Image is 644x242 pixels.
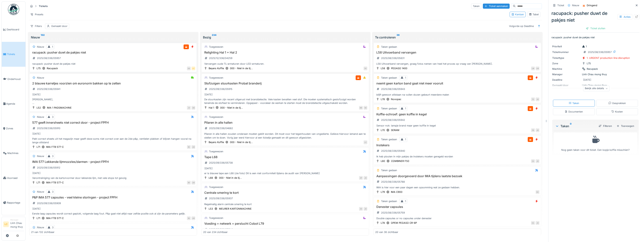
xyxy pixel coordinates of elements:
div: MD [359,106,363,110]
div: 1 [405,199,406,203]
div: er is blauwe tape aan L68 (zie foto) Dit is een niet conformiteit tijdens de audit van [PERSON_NAME] [203,172,367,175]
div: Gesprekken [608,101,626,105]
div: 3 [52,154,54,158]
div: [DATE] [32,93,41,96]
a: Voorraad [2,166,25,190]
div: [DATE] [32,171,41,175]
div: Nieuw [31,35,195,40]
div: 2025/09/336/05912 [37,166,60,169]
div: 2025/08/336/05943 [381,87,405,91]
div: 2025/09/336/05915 [209,87,232,91]
h3: neemt geen karton band gaat niet meer vooruit [375,82,539,85]
div: 20 van 234 zichtbaar [203,230,228,234]
h3: Denester capsules [375,205,539,209]
div: LM [191,216,195,220]
h3: L58 Uitvoerband vervangen [375,51,539,54]
div: L71 [37,181,40,184]
div: L53 [209,207,213,211]
div: Ticketnummer [552,50,580,54]
div: L68 [209,176,213,180]
div: Verontreiniging van de kartonvormer door lekkende lijm, met vele stops tot gevolg [31,176,195,180]
div: Dringend [587,4,597,7]
div: Novopac [391,97,401,101]
div: Sensor nok: lampje brand maar geen koffie in kegel [375,124,539,127]
a: Dashboard [2,17,25,42]
h3: Koffie-schroef: geen koffie in kegel [375,113,539,116]
div: Ticket sluiten [584,26,607,31]
div: L75 [587,62,591,65]
div: JD [364,176,367,180]
div: [DATE] [204,93,213,96]
div: Taken gedaan [381,138,397,141]
div: Beyers Koffie [209,140,224,144]
a: Zones [2,116,25,141]
div: NV [536,190,539,194]
div: L75 [37,67,41,70]
div: 000 - Niet in de lij... [219,176,242,180]
div: AS [359,207,363,211]
div: Filters [29,23,44,29]
h3: Centrale smering te kort [203,191,367,195]
div: L52 [37,106,41,110]
div: [DATE] [204,167,213,170]
div: AA [187,67,191,70]
div: [DATE] [583,78,591,82]
div: Filteren [597,123,613,129]
div: Kanban [511,13,524,16]
h3: Aanpassingen doorgevoerd door IMA tijdens laatste bezoek [375,174,539,178]
div: Pilaren in alle hallen zouden onderaan moeten geklit worden. Dit moet voor het tegenhouden van on... [203,132,367,139]
div: L71 [37,216,40,220]
div: IMA C900 [391,190,402,194]
h3: Pilaren in alle hallen [203,121,367,124]
div: 1. URGENT production line disruption [587,56,630,60]
div: Presets [29,12,45,17]
span: Rapportage [7,201,24,204]
div: Racupack [587,67,598,71]
div: LM [191,145,195,149]
div: 000 - Niet in de lij... [230,67,253,70]
div: Taken gedaan [381,45,397,49]
div: 000 - Niet in de lij... [220,106,243,110]
h3: Relighting Hal 1 + Hal 2 [203,51,367,54]
img: Badge_color-CXgf-gQk.svg [8,4,19,15]
div: Taken gedaan [381,168,397,172]
div: Racupack [47,67,58,70]
div: Bezig [203,35,368,40]
h3: Instekers [375,143,539,147]
div: JD [536,159,539,163]
div: L70 [381,128,385,132]
div: Double capsules or no capsules under denester [375,217,539,220]
div: Toegewezen [209,76,223,80]
div: JV [187,106,191,110]
div: L79 [381,190,385,194]
h3: P&P IMA 577 capsules - veel kleine storingen - project FPFH [31,196,195,199]
div: De stuurkasten zijn recent uitgerust met branddetectie. Vele kasten bevatten veel stof. Die moete... [203,98,367,105]
li: Linh Chau mong thuy [10,218,24,230]
div: IMA 1 PADSMACHINE [47,106,72,110]
span: Tickets [7,52,24,56]
div: 2025/09/336/04682 [209,126,233,130]
div: Zone [552,62,580,65]
div: Documenten [565,110,583,113]
div: GE [364,106,367,110]
div: Vervangen oude TL-armaturen door LED-armaturen. [203,62,367,66]
div: 2025/08/336/05940 [381,149,405,153]
a: Machines [2,141,25,165]
div: 2025/09/336/05937 [209,197,233,200]
div: 2025/09/336/05909 [37,201,61,205]
div: BV [187,145,191,149]
div: AP [359,176,363,180]
div: Eerste laag capsules wordt correct gepickt, volgende laag fout. P&p gaat niet altijd naar zelfde ... [31,212,195,215]
div: LM [536,67,539,70]
div: LM [531,67,535,70]
div: Toegewezen [209,150,223,153]
div: LM [191,181,195,185]
h3: Stofzuigen stuurkasten Probat branderij [203,82,367,85]
div: CH [531,159,535,163]
div: Toegewezen [209,216,223,220]
sup: 36 [397,35,400,40]
div: 2025/08/336/05957 [37,56,61,60]
div: L58 Uitvoerband vervangen, graag fotos nemen van heel het proces op vraag van [PERSON_NAME]. [375,62,539,66]
div: 20 van 36 zichtbaar [375,230,398,234]
div: L71 [37,145,40,149]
